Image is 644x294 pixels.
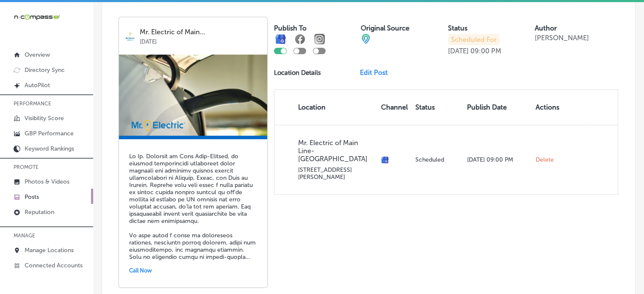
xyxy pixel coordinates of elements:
a: Edit Post [360,69,395,77]
label: Status [448,24,467,32]
p: Mr. Electric of Main Line-[GEOGRAPHIC_DATA] [298,139,374,163]
th: Publish Date [464,90,532,125]
p: Posts [25,193,39,201]
p: Keyword Rankings [25,145,74,152]
p: [DATE] [140,36,261,45]
img: 5631ab75-ebf2-4609-b7f4-fa3bef3bceef2025-08-29_01-06-05.png [119,55,267,139]
p: Visibility Score [25,115,64,122]
p: 09:00 PM [470,47,501,55]
p: Reputation [25,209,54,216]
p: Mr. Electric of Main... [140,28,261,36]
th: Actions [532,90,563,125]
p: [DATE] [448,47,469,55]
p: GBP Performance [25,130,74,137]
span: Delete [536,156,554,164]
img: cba84b02adce74ede1fb4a8549a95eca.png [361,34,371,44]
p: [DATE] 09:00 PM [467,156,529,163]
img: logo [125,31,135,41]
th: Channel [378,90,412,125]
p: Overview [25,51,50,58]
label: Author [535,24,557,32]
p: [PERSON_NAME] [535,34,589,42]
p: Connected Accounts [25,262,83,269]
p: Photos & Videos [25,178,69,185]
p: Scheduled For [448,34,500,45]
p: Scheduled [415,156,460,163]
th: Location [274,90,378,125]
p: Manage Locations [25,247,74,254]
h5: Lo Ip. Dolorsit am Cons Adip-Elitsed, do eiusmod temporincidi utlaboreet dolor magnaali eni admin... [129,153,257,261]
p: Directory Sync [25,66,65,74]
p: AutoPilot [25,82,50,89]
p: [STREET_ADDRESS][PERSON_NAME] [298,166,374,181]
th: Status [412,90,464,125]
p: Location Details [274,69,321,77]
img: 660ab0bf-5cc7-4cb8-ba1c-48b5ae0f18e60NCTV_CLogo_TV_Black_-500x88.png [14,13,60,21]
label: Original Source [361,24,409,32]
label: Publish To [274,24,307,32]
